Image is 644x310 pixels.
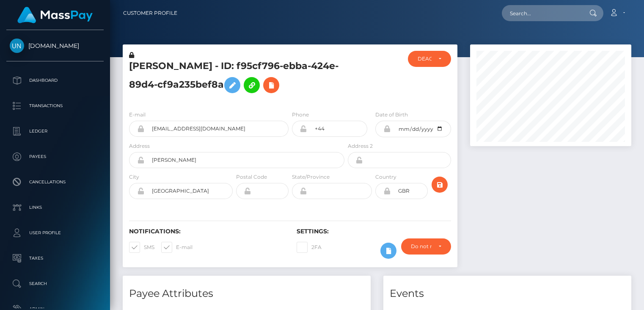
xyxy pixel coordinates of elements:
h6: Notifications: [129,228,284,235]
div: DEACTIVE [418,55,432,62]
a: Search [6,273,104,294]
p: Payees [10,150,100,163]
label: Postal Code [236,173,267,181]
button: DEACTIVE [408,51,451,67]
a: Payees [6,146,104,167]
a: Taxes [6,248,104,269]
p: Dashboard [10,74,100,87]
a: Links [6,197,104,218]
label: SMS [129,242,154,253]
label: City [129,173,139,181]
p: Cancellations [10,176,100,188]
label: Date of Birth [375,111,408,119]
a: Customer Profile [123,4,177,22]
label: E-mail [129,111,146,119]
span: [DOMAIN_NAME] [6,42,104,50]
h6: Settings: [297,228,451,235]
a: Ledger [6,121,104,142]
p: Ledger [10,125,100,138]
label: Country [375,173,396,181]
div: Do not require [411,243,432,250]
label: 2FA [297,242,322,253]
p: Transactions [10,100,100,112]
button: Do not require [401,238,451,255]
a: Dashboard [6,70,104,91]
label: State/Province [292,173,330,181]
p: User Profile [10,227,100,239]
input: Search... [502,5,581,21]
label: Address [129,142,150,150]
h4: Payee Attributes [129,286,364,301]
p: Search [10,277,100,290]
p: Taxes [10,252,100,265]
a: Cancellations [6,172,104,193]
label: Address 2 [348,142,373,150]
img: Unlockt.me [10,39,24,53]
label: E-mail [161,242,193,253]
h5: [PERSON_NAME] - ID: f95cf796-ebba-424e-89d4-cf9a235bef8a [129,60,340,97]
a: User Profile [6,222,104,244]
h4: Events [390,286,625,301]
img: MassPay Logo [17,7,93,23]
p: Links [10,201,100,214]
label: Phone [292,111,309,119]
a: Transactions [6,95,104,116]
